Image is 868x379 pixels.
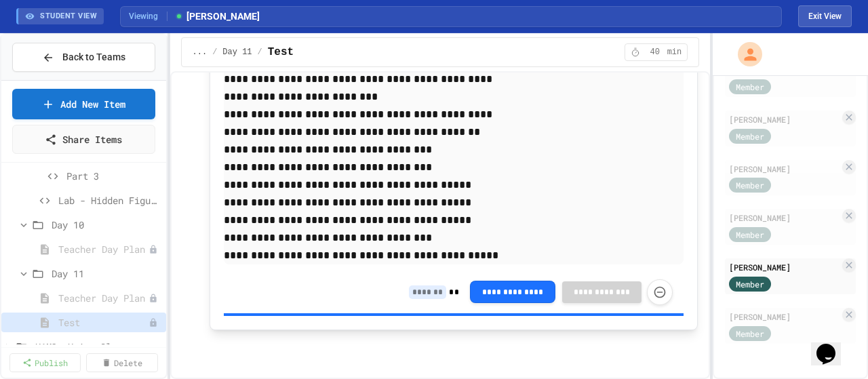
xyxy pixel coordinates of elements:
[222,47,252,58] span: Day 11
[58,315,149,330] span: Test
[193,47,208,58] span: ...
[52,218,161,232] span: Day 10
[58,242,149,256] span: Teacher Day Plan
[736,228,764,241] span: Member
[736,278,764,290] span: Member
[66,169,161,183] span: Part 3
[667,47,682,58] span: min
[268,44,294,60] span: Test
[40,11,97,22] span: STUDENT VIEW
[149,318,158,327] div: Unpublished
[811,325,854,365] iframe: chat widget
[149,245,158,254] div: Unpublished
[258,47,262,58] span: /
[12,43,155,72] button: Back to Teams
[647,279,673,305] button: Force resubmission of student's answer (Admin only)
[174,9,260,24] span: [PERSON_NAME]
[729,212,840,224] div: [PERSON_NAME]
[58,291,149,305] span: Teacher Day Plan
[12,125,155,154] a: Share Items
[35,340,161,354] span: U1M2: Using Classes and Objects
[729,163,840,175] div: [PERSON_NAME]
[52,266,161,281] span: Day 11
[736,179,764,191] span: Member
[58,193,161,207] span: Lab - Hidden Figures: Launch Weight Calculator
[736,81,764,93] span: Member
[724,39,766,70] div: My Account
[729,261,840,273] div: [PERSON_NAME]
[129,10,167,22] span: Viewing
[729,113,840,125] div: [PERSON_NAME]
[736,130,764,142] span: Member
[736,327,764,340] span: Member
[729,311,840,323] div: [PERSON_NAME]
[86,353,157,372] a: Delete
[62,50,125,64] span: Back to Teams
[644,47,666,58] span: 40
[12,89,155,119] a: Add New Item
[9,353,81,372] a: Publish
[798,5,852,27] button: Exit student view
[149,294,158,303] div: Unpublished
[212,47,217,58] span: /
